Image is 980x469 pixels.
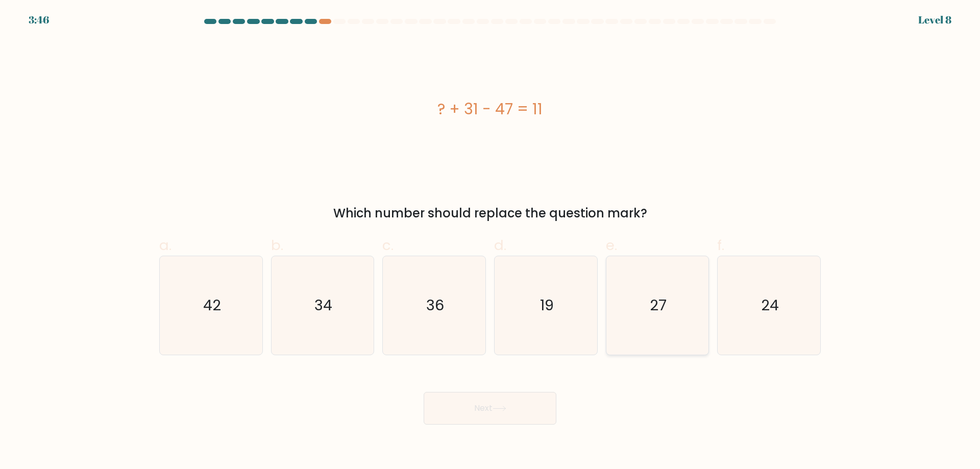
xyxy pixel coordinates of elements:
[203,295,221,315] text: 42
[159,235,171,255] span: a.
[540,295,554,315] text: 19
[606,235,617,255] span: e.
[426,295,444,315] text: 36
[271,235,283,255] span: b.
[494,235,506,255] span: d.
[717,235,724,255] span: f.
[382,235,394,255] span: c.
[159,97,821,120] div: ? + 31 - 47 = 11
[424,392,556,425] button: Next
[918,12,951,28] div: Level 8
[761,295,779,315] text: 24
[650,295,667,315] text: 27
[29,12,49,28] div: 3:46
[314,295,332,315] text: 34
[165,204,815,223] div: Which number should replace the question mark?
